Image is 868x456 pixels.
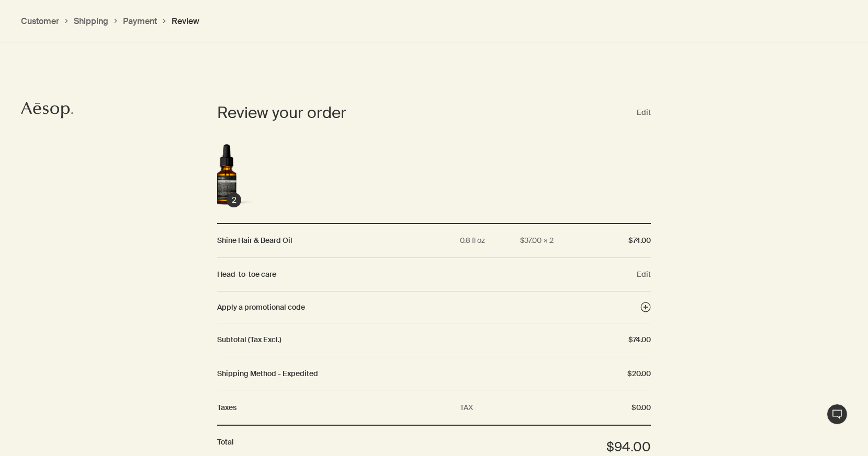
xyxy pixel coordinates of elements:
a: Shine Hair & Beard Oil [217,235,292,247]
button: Live Assistance [827,404,848,425]
dd: $0.00 [601,402,651,414]
dd: $74.00 [618,334,651,346]
dd: $74.00 [601,235,651,247]
dd: TAX [460,402,570,414]
dt: Head-to-toe care [217,268,606,281]
div: $37.00 × 2 [520,235,570,247]
button: Review [172,16,199,27]
dt: Shipping Method - Expedited [217,368,596,380]
button: Edit [637,270,651,279]
button: Customer [21,16,59,27]
h2: Review your order [217,102,636,123]
button: Apply a promotional code [217,302,651,312]
button: Payment [123,16,157,27]
button: Edit [637,107,651,119]
div: Apply a promotional code [217,302,641,312]
img: B25HR25_container [192,144,262,212]
dt: Taxes [217,402,439,414]
dd: $20.00 [617,368,651,380]
dt: Subtotal (Tax Excl.) [217,334,598,346]
button: Shipping [74,16,108,27]
div: 0.8 fl oz [460,235,510,247]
